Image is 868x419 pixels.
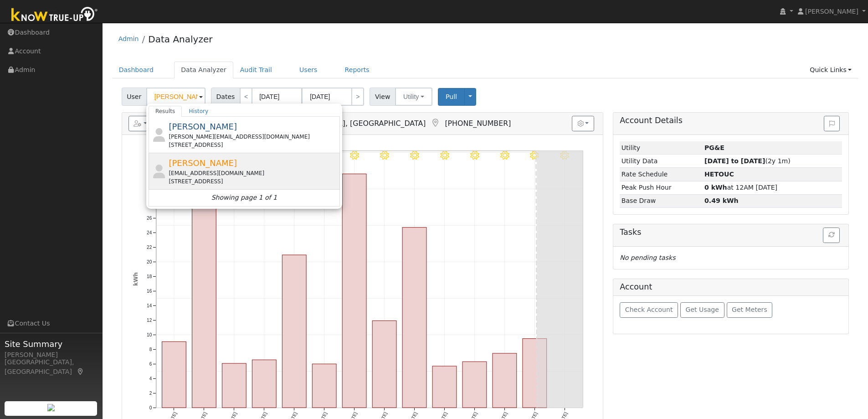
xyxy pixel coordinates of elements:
[148,34,212,45] a: Data Analyzer
[438,88,465,106] button: Pull
[704,184,727,191] strong: 0 kWh
[338,62,376,78] a: Reports
[147,230,152,235] text: 24
[732,306,767,313] span: Get Meters
[211,193,277,202] i: Showing page 1 of 1
[686,306,719,313] span: Get Usage
[704,157,791,165] span: (2y 1m)
[147,274,152,279] text: 18
[149,362,152,367] text: 6
[703,181,842,194] td: at 12AM [DATE]
[5,338,98,350] span: Site Summary
[222,363,246,408] rect: onclick=""
[530,151,539,160] i: 8/20 - Clear
[5,357,98,377] div: [GEOGRAPHIC_DATA], [GEOGRAPHIC_DATA]
[122,88,147,106] span: User
[620,168,703,181] td: Rate Schedule
[620,302,678,318] button: Check Account
[620,254,675,261] i: No pending tasks
[620,116,842,125] h5: Account Details
[342,174,366,408] rect: onclick=""
[149,391,152,396] text: 2
[704,171,734,178] strong: C
[462,362,487,408] rect: onclick=""
[430,119,440,128] a: Map
[380,151,389,160] i: 8/15 - Clear
[470,151,479,160] i: 8/18 - Clear
[5,350,98,360] div: [PERSON_NAME]
[282,255,306,408] rect: onclick=""
[169,141,338,149] div: [STREET_ADDRESS]
[169,133,338,141] div: [PERSON_NAME][EMAIL_ADDRESS][DOMAIN_NAME]
[147,259,152,264] text: 20
[372,321,396,408] rect: onclick=""
[169,169,338,177] div: [EMAIL_ADDRESS][DOMAIN_NAME]
[351,88,364,106] a: >
[493,353,517,408] rect: onclick=""
[146,88,205,106] input: Select a User
[625,306,673,313] span: Check Account
[169,122,237,131] span: [PERSON_NAME]
[445,119,511,128] span: [PHONE_NUMBER]
[410,151,419,160] i: 8/16 - Clear
[147,289,152,294] text: 16
[7,5,103,26] img: Know True-Up
[727,302,773,318] button: Get Meters
[620,155,703,168] td: Utility Data
[147,303,152,308] text: 14
[620,194,703,207] td: Base Draw
[147,318,152,323] text: 12
[149,347,152,352] text: 8
[805,8,858,15] span: [PERSON_NAME]
[149,106,182,117] a: Results
[162,342,186,408] rect: onclick=""
[77,368,85,375] a: Map
[432,366,457,408] rect: onclick=""
[370,88,395,106] span: View
[147,245,152,250] text: 22
[293,62,324,78] a: Users
[211,88,240,106] span: Dates
[620,141,703,155] td: Utility
[823,228,840,243] button: Refresh
[620,228,842,237] h5: Tasks
[240,88,252,106] a: <
[47,404,55,411] img: retrieve
[440,151,449,160] i: 8/17 - Clear
[620,282,652,291] h5: Account
[169,177,338,186] div: [STREET_ADDRESS]
[446,93,457,100] span: Pull
[147,332,152,337] text: 10
[620,181,703,194] td: Peak Push Hour
[402,228,426,408] rect: onclick=""
[704,144,724,151] strong: ID: 17190007, authorized: 08/18/25
[500,151,509,160] i: 8/19 - Clear
[270,119,426,128] span: [GEOGRAPHIC_DATA], [GEOGRAPHIC_DATA]
[192,200,216,408] rect: onclick=""
[112,62,161,78] a: Dashboard
[803,62,858,78] a: Quick Links
[133,272,139,286] text: kWh
[174,62,233,78] a: Data Analyzer
[312,364,336,408] rect: onclick=""
[233,62,279,78] a: Audit Trail
[118,35,139,42] a: Admin
[169,158,237,168] span: [PERSON_NAME]
[523,339,547,408] rect: onclick=""
[680,302,724,318] button: Get Usage
[824,116,840,131] button: Issue History
[350,151,359,160] i: 8/14 - Clear
[704,197,739,204] strong: 0.49 kWh
[149,405,152,410] text: 0
[704,157,765,165] strong: [DATE] to [DATE]
[147,216,152,221] text: 26
[182,106,215,117] a: History
[149,376,152,381] text: 4
[395,88,432,106] button: Utility
[252,360,276,408] rect: onclick=""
